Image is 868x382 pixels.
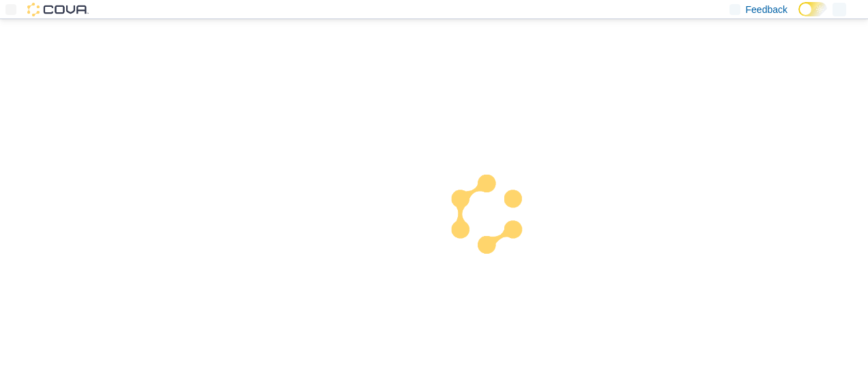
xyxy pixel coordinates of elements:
[746,3,787,16] span: Feedback
[798,2,827,16] input: Dark Mode
[27,3,89,16] img: Cova
[798,16,799,17] span: Dark Mode
[434,164,536,267] img: cova-loader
